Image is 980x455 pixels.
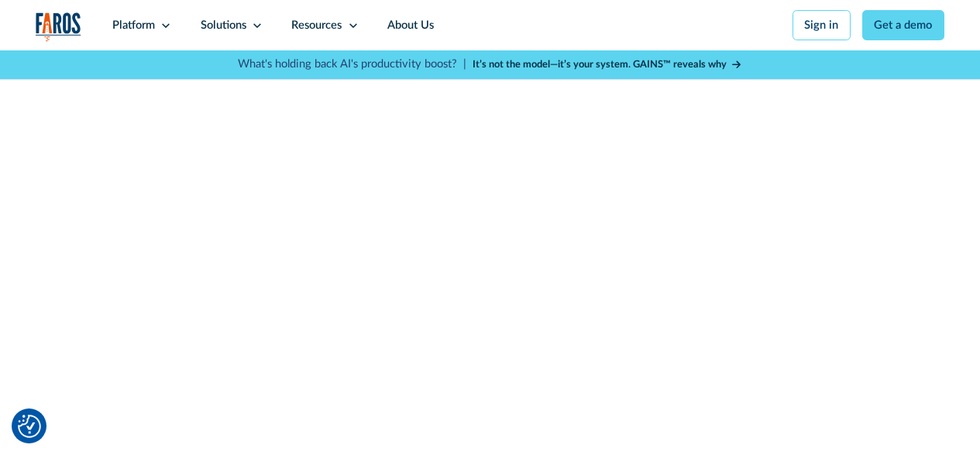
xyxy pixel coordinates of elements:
a: home [36,12,81,42]
a: It’s not the model—it’s your system. GAINS™ reveals why [473,57,742,72]
a: Get a demo [862,10,944,40]
img: Revisit consent button [18,415,41,438]
div: Platform [112,17,155,34]
div: Resources [291,17,342,34]
strong: It’s not the model—it’s your system. GAINS™ reveals why [473,60,727,69]
div: Solutions [201,17,246,34]
img: Logo of the analytics and reporting company Faros. [36,12,81,42]
button: Cookie Settings [18,415,41,438]
a: Sign in [793,10,851,40]
p: What's holding back AI's productivity boost? | [238,56,466,73]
